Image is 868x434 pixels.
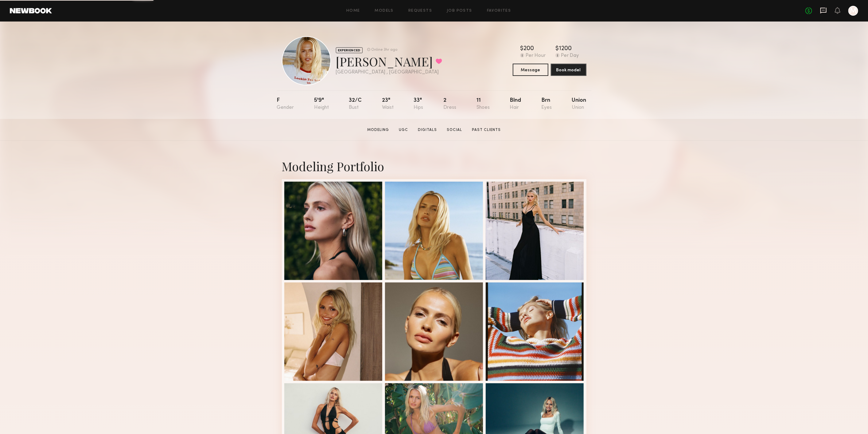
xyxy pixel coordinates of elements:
[520,46,524,52] div: $
[510,98,521,110] div: Blnd
[415,127,439,133] a: Digitals
[372,48,398,52] div: Online 3hr ago
[551,64,586,76] button: Book model
[487,9,511,13] a: Favorites
[336,70,442,75] div: [GEOGRAPHIC_DATA] , [GEOGRAPHIC_DATA]
[314,98,329,110] div: 5'9"
[414,98,423,110] div: 33"
[336,47,363,53] div: EXPERIENCED
[282,158,586,174] div: Modeling Portfolio
[469,127,503,133] a: Past Clients
[346,9,360,13] a: Home
[408,9,432,13] a: Requests
[513,64,548,76] button: Message
[444,127,465,133] a: Social
[277,98,294,110] div: F
[572,98,586,110] div: Union
[541,98,552,110] div: Brn
[375,9,394,13] a: Models
[559,46,572,52] div: 1200
[524,46,534,52] div: 200
[447,9,472,13] a: Job Posts
[336,53,442,69] div: [PERSON_NAME]
[365,127,391,133] a: Modeling
[349,98,362,110] div: 32/c
[848,6,858,16] a: M
[443,98,456,110] div: 2
[396,127,411,133] a: UGC
[382,98,394,110] div: 23"
[477,98,490,110] div: 11
[526,53,546,59] div: Per Hour
[561,53,579,59] div: Per Day
[555,46,559,52] div: $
